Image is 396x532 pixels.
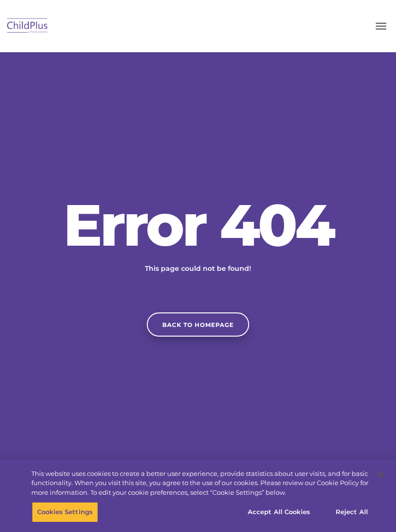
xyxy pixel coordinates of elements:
a: Back to homepage [147,312,249,337]
button: Cookies Settings [32,502,98,522]
h2: Error 404 [53,196,343,254]
img: ChildPlus by Procare Solutions [5,15,50,38]
p: This page could not be found! [97,264,299,274]
div: This website uses cookies to create a better user experience, provide statistics about user visit... [31,469,368,498]
button: Reject All [322,502,382,522]
button: Accept All Cookies [242,502,315,522]
button: Close [370,464,391,486]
